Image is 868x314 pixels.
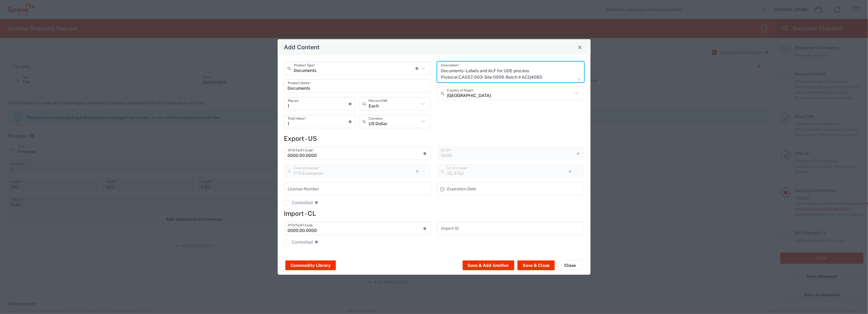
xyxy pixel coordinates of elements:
h4: Add Content [284,43,320,51]
h4: Import - CL [284,210,584,217]
h4: Export - US [284,135,584,142]
button: Close [576,43,584,51]
label: Controlled [284,200,313,205]
button: Commodity Library [285,260,336,270]
button: Save & Close [517,260,555,270]
label: Controlled [284,240,313,245]
button: Save & Add Another [463,260,514,270]
button: Close [558,260,583,270]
